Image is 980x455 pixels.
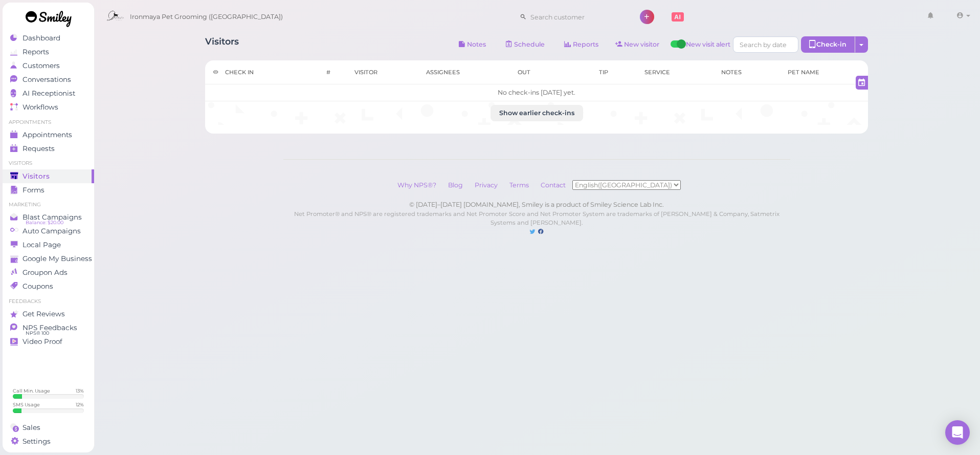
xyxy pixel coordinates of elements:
a: Appointments [3,128,94,142]
li: Appointments [3,119,94,126]
span: Workflows [23,103,58,112]
a: Video Proof [3,335,94,349]
th: Service [637,60,713,84]
a: New visitor [607,36,668,53]
span: Ironmaya Pet Grooming ([GEOGRAPHIC_DATA]) [130,3,283,31]
span: Local Page [23,241,61,249]
span: AI Receptionist [23,89,75,98]
span: Coupons [23,282,53,291]
span: Reports [23,48,49,56]
li: Feedbacks [3,298,94,305]
button: Notes [450,36,495,53]
h1: Visitors [205,36,239,55]
span: Conversations [23,75,71,84]
th: Out [510,60,563,84]
a: NPS Feedbacks NPS® 100 [3,321,94,335]
th: Assignees [418,60,510,84]
a: Blast Campaigns Balance: $20.00 [3,210,94,224]
a: Visitors [3,169,94,183]
span: Appointments [23,131,72,139]
span: Settings [23,437,51,446]
a: Schedule [497,36,553,53]
a: Customers [3,59,94,73]
a: Why NPS®? [392,181,441,189]
span: Video Proof [23,337,62,346]
a: Terms [504,181,534,189]
a: Reports [3,45,94,59]
span: Dashboard [23,34,60,42]
span: Customers [23,61,60,70]
li: Visitors [3,160,94,167]
button: Show earlier check-ins [491,105,583,121]
th: Tip [591,60,637,84]
div: Call Min. Usage [13,387,50,394]
th: Visitor [347,60,418,84]
div: Check-in [801,36,855,53]
td: No check-ins [DATE] yet. [205,84,868,101]
a: Groupon Ads [3,266,94,279]
span: NPS® 100 [26,329,49,337]
a: Sales [3,421,94,435]
span: Google My Business [23,254,92,263]
a: Settings [3,435,94,448]
a: Auto Campaigns [3,224,94,238]
a: Forms [3,183,94,197]
div: Open Intercom Messenger [945,420,970,445]
div: 12 % [76,401,84,408]
a: Reports [556,36,607,53]
a: Google My Business [3,252,94,266]
a: Coupons [3,279,94,293]
small: Net Promoter® and NPS® are registered trademarks and Net Promoter Score and Net Promoter System a... [294,210,779,227]
li: Marketing [3,201,94,208]
div: Pet Name [788,68,860,76]
input: Search customer [527,9,626,25]
span: NPS Feedbacks [23,323,77,332]
span: Balance: $20.00 [26,219,63,227]
a: Get Reviews [3,307,94,321]
a: Local Page [3,238,94,252]
span: Visitors [23,172,50,181]
th: Check in [205,60,310,84]
a: Requests [3,142,94,156]
span: New visit alert [686,40,730,55]
a: Dashboard [3,31,94,45]
a: Contact [536,181,572,189]
th: Notes [714,60,781,84]
a: Blog [443,181,468,189]
span: Auto Campaigns [23,227,81,235]
span: Requests [23,144,55,153]
a: Workflows [3,100,94,114]
span: Sales [23,423,40,432]
a: AI Receptionist [3,86,94,100]
span: Blast Campaigns [23,213,82,222]
div: 13 % [76,387,84,394]
div: SMS Usage [13,401,40,408]
span: Groupon Ads [23,268,68,277]
div: © [DATE]–[DATE] [DOMAIN_NAME], Smiley is a product of Smiley Science Lab Inc. [283,200,790,209]
a: Privacy [470,181,503,189]
a: Conversations [3,73,94,86]
span: Get Reviews [23,310,65,318]
div: # [318,68,339,76]
input: Search by date [733,36,798,53]
span: Forms [23,186,44,194]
